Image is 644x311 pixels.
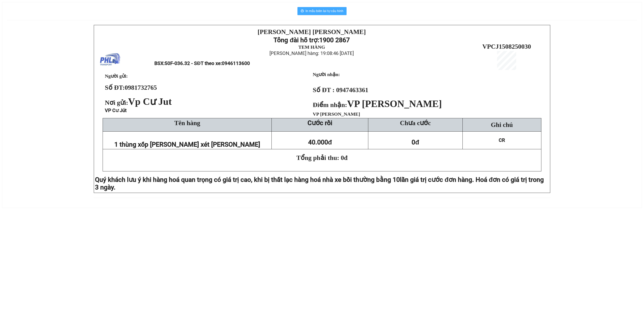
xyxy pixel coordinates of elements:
[128,96,172,107] span: Vp Cư Jut
[105,99,173,106] span: Nơi gửi:
[95,176,400,183] span: Quý khách lưu ý khi hàng hoá quan trọng có giá trị cao, khi bị thất lạc hàng hoá nhà xe bồi thườn...
[100,50,120,70] img: logo
[482,43,531,50] span: VPCJ1508250030
[125,84,157,91] span: 0981732765
[313,86,334,94] strong: Số ĐT :
[319,36,350,44] strong: 1900 2867
[308,138,332,146] span: 40.000đ
[174,119,200,127] span: Tên hàng
[301,9,304,13] span: printer
[222,61,250,66] span: 0946113600
[499,137,505,143] span: CR
[105,108,127,113] span: VP Cư Jút
[308,119,332,127] strong: Cước rồi
[105,84,157,91] strong: Số ĐT:
[298,44,325,50] strong: TEM HÀNG
[305,8,343,13] span: In mẫu biên lai tự cấu hình
[105,73,128,79] span: Người gửi:
[336,86,368,94] span: 0947463361
[165,61,250,66] span: 50F-036.32 - SĐT theo xe:
[114,141,260,148] span: 1 thùng xốp [PERSON_NAME] xét [PERSON_NAME]
[296,154,348,161] span: Tổng phải thu: 0đ
[273,36,319,44] strong: Tổng đài hỗ trợ:
[313,72,340,77] strong: Người nhận:
[313,101,442,108] strong: Điểm nhận:
[313,111,360,117] span: VP [PERSON_NAME]
[297,7,347,15] button: printerIn mẫu biên lai tự cấu hình
[258,28,366,35] strong: [PERSON_NAME] [PERSON_NAME]
[400,119,431,127] span: Chưa cước
[154,61,250,66] span: BSX:
[95,176,544,191] span: lần giá trị cước đơn hàng. Hoá đơn có giá trị trong 3 ngày.
[412,138,419,146] span: 0đ
[491,121,513,128] span: Ghi chú
[347,98,442,109] span: VP [PERSON_NAME]
[269,50,354,56] span: [PERSON_NAME] hàng: 19:08:46 [DATE]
